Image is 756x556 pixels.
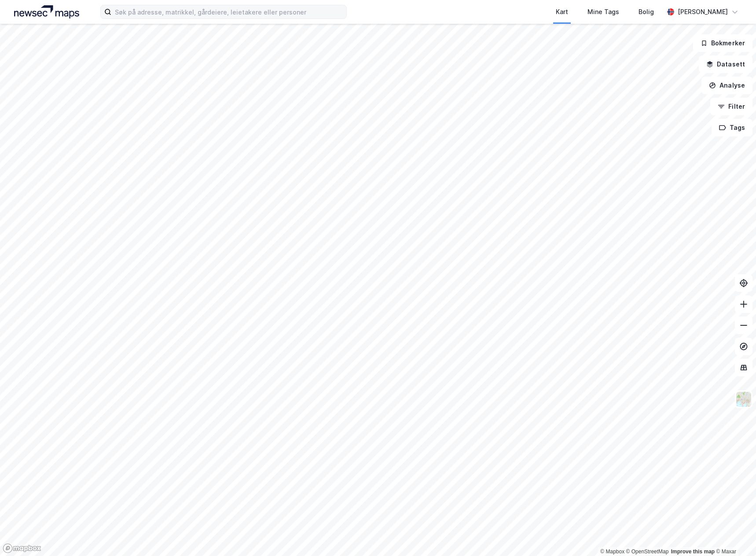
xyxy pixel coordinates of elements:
[111,5,346,18] input: Søk på adresse, matrikkel, gårdeiere, leietakere eller personer
[678,7,728,17] div: [PERSON_NAME]
[712,514,756,556] iframe: Chat Widget
[14,5,79,18] img: logo.a4113a55bc3d86da70a041830d287a7e.svg
[639,7,654,17] div: Bolig
[556,7,568,17] div: Kart
[587,7,619,17] div: Mine Tags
